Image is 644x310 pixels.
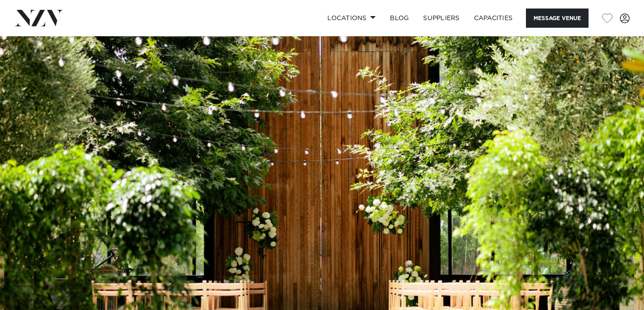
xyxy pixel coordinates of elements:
[383,8,416,28] a: BLOG
[14,10,63,26] img: nzv-logo.png
[467,8,520,28] a: Capacities
[320,8,383,28] a: Locations
[526,8,589,28] button: Message Venue
[416,8,466,28] a: SUPPLIERS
